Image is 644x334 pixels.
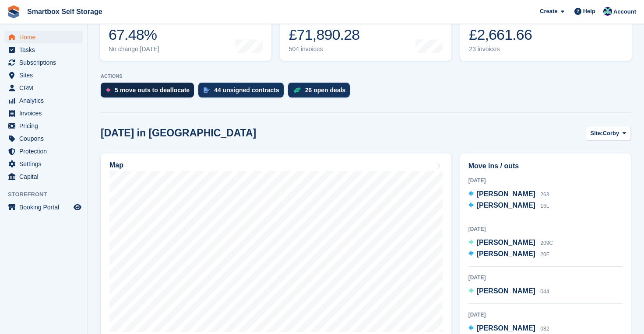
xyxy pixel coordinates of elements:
[19,56,72,69] span: Subscriptions
[19,82,72,94] span: CRM
[280,5,452,61] a: Month-to-date sales £71,890.28 504 invoices
[214,87,279,94] div: 44 unsigned contracts
[477,324,535,332] span: [PERSON_NAME]
[468,225,623,233] div: [DATE]
[19,145,72,157] span: Protection
[19,120,72,132] span: Pricing
[4,56,83,69] a: menu
[19,132,72,145] span: Coupons
[19,44,72,56] span: Tasks
[4,158,83,170] a: menu
[4,170,83,183] a: menu
[8,190,87,199] span: Storefront
[115,87,190,94] div: 5 move outs to deallocate
[19,170,72,183] span: Capital
[19,201,72,213] span: Booking Portal
[4,201,83,213] a: menu
[468,311,623,319] div: [DATE]
[4,69,83,81] a: menu
[4,132,83,145] a: menu
[477,190,535,198] span: [PERSON_NAME]
[540,203,549,209] span: 16L
[613,7,636,16] span: Account
[468,286,549,297] a: [PERSON_NAME] 044
[468,237,553,249] a: [PERSON_NAME] 209C
[540,326,549,332] span: 082
[72,202,83,212] a: Preview store
[101,127,256,139] h2: [DATE] in [GEOGRAPHIC_DATA]
[540,191,549,198] span: 263
[477,287,535,295] span: [PERSON_NAME]
[19,31,72,43] span: Home
[109,26,159,44] div: 67.48%
[19,69,72,81] span: Sites
[289,26,360,44] div: £71,890.28
[24,4,106,19] a: Smartbox Self Storage
[468,274,623,282] div: [DATE]
[591,129,603,138] span: Site:
[7,5,20,18] img: stora-icon-8386f47178a22dfd0bd8f6a31ec36ba5ce8667c1dd55bd0f319d3a0aa187defe.svg
[4,120,83,132] a: menu
[468,177,623,184] div: [DATE]
[460,5,632,61] a: Awaiting payment £2,661.66 23 invoices
[468,189,549,200] a: [PERSON_NAME] 263
[603,7,612,16] img: Roger Canham
[586,126,631,140] button: Site: Corby
[19,94,72,107] span: Analytics
[4,82,83,94] a: menu
[305,87,346,94] div: 26 open deals
[4,31,83,43] a: menu
[540,240,553,246] span: 209C
[583,7,595,16] span: Help
[293,87,301,93] img: deal-1b604bf984904fb50ccaf53a9ad4b4a5d6e5aea283cecdc64d6e3604feb123c2.svg
[109,161,123,169] h2: Map
[106,87,110,93] img: move_outs_to_deallocate_icon-f764333ba52eb49d3ac5e1228854f67142a1ed5810a6f6cc68b1a99e826820c5.svg
[100,5,271,61] a: Occupancy 67.48% No change [DATE]
[4,107,83,119] a: menu
[198,83,288,102] a: 44 unsigned contracts
[289,45,360,53] div: 504 invoices
[477,202,535,209] span: [PERSON_NAME]
[4,94,83,107] a: menu
[469,45,532,53] div: 23 invoices
[477,250,535,257] span: [PERSON_NAME]
[19,158,72,170] span: Settings
[468,161,623,171] h2: Move ins / outs
[469,26,532,44] div: £2,661.66
[288,83,355,102] a: 26 open deals
[4,44,83,56] a: menu
[540,289,549,295] span: 044
[540,251,549,257] span: 20F
[101,73,631,79] p: ACTIONS
[101,83,198,102] a: 5 move outs to deallocate
[109,45,159,53] div: No change [DATE]
[468,200,549,212] a: [PERSON_NAME] 16L
[468,249,549,260] a: [PERSON_NAME] 20F
[204,87,210,93] img: contract_signature_icon-13c848040528278c33f63329250d36e43548de30e8caae1d1a13099fd9432cc5.svg
[603,129,619,138] span: Corby
[19,107,72,119] span: Invoices
[540,7,557,16] span: Create
[477,239,535,246] span: [PERSON_NAME]
[4,145,83,157] a: menu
